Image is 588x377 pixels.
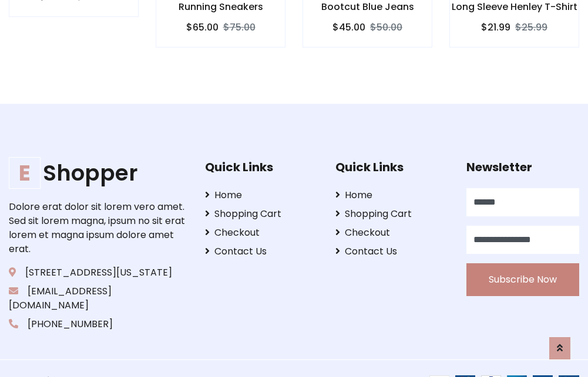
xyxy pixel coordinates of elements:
[186,22,219,33] h6: $65.00
[515,21,547,34] del: $25.99
[205,226,318,240] a: Checkout
[205,160,318,174] h5: Quick Links
[9,317,187,331] p: [PHONE_NUMBER]
[205,188,318,202] a: Home
[450,1,579,12] h6: Long Sleeve Henley T-Shirt
[466,263,579,296] button: Subscribe Now
[335,160,448,174] h5: Quick Links
[205,207,318,221] a: Shopping Cart
[335,207,448,221] a: Shopping Cart
[205,244,318,259] a: Contact Us
[9,157,41,189] span: E
[223,21,256,34] del: $75.00
[9,266,187,280] p: [STREET_ADDRESS][US_STATE]
[481,22,510,33] h6: $21.99
[335,244,448,259] a: Contact Us
[335,188,448,202] a: Home
[335,226,448,240] a: Checkout
[332,22,365,33] h6: $45.00
[370,21,402,34] del: $50.00
[9,200,187,256] p: Dolore erat dolor sit lorem vero amet. Sed sit lorem magna, ipsum no sit erat lorem et magna ipsu...
[303,1,432,12] h6: Bootcut Blue Jeans
[9,160,187,186] a: EShopper
[156,1,285,12] h6: Running Sneakers
[466,160,579,174] h5: Newsletter
[9,284,187,313] p: [EMAIL_ADDRESS][DOMAIN_NAME]
[9,160,187,186] h1: Shopper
